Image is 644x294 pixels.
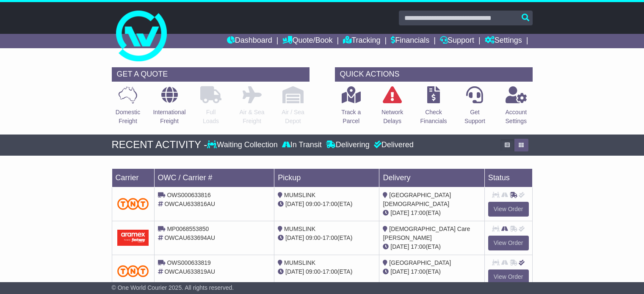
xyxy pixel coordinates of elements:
p: Get Support [464,108,485,126]
span: OWCAU633816AU [164,201,215,207]
div: - (ETA) [278,267,376,276]
p: Track a Parcel [341,108,361,126]
div: Delivered [372,140,414,150]
span: [DATE] [285,234,304,241]
span: MUMSLINK [284,192,315,198]
p: Check Financials [420,108,447,126]
a: GetSupport [464,86,486,130]
td: Carrier [112,168,154,187]
p: Domestic Freight [116,108,140,126]
a: Settings [485,34,522,48]
a: Tracking [343,34,380,48]
p: Air / Sea Depot [282,108,304,126]
div: (ETA) [383,242,481,251]
span: 17:00 [411,209,426,216]
a: Dashboard [227,34,272,48]
p: Account Settings [506,108,527,126]
span: [GEOGRAPHIC_DATA][DEMOGRAPHIC_DATA] [383,192,451,207]
span: 09:00 [306,201,321,207]
div: (ETA) [383,267,481,276]
div: Waiting Collection [207,140,279,150]
span: [DEMOGRAPHIC_DATA] Care [PERSON_NAME] [383,225,470,241]
span: © One World Courier 2025. All rights reserved. [112,284,234,291]
p: International Freight [153,108,185,126]
img: TNT_Domestic.png [117,265,149,277]
span: MP0068553850 [167,225,209,232]
span: [DATE] [390,209,409,216]
span: [DATE] [285,268,304,275]
img: TNT_Domestic.png [117,198,149,209]
div: (ETA) [383,209,481,217]
td: Pickup [274,168,379,187]
div: - (ETA) [278,234,376,242]
span: 09:00 [306,268,321,275]
a: Track aParcel [341,86,361,130]
a: Quote/Book [282,34,332,48]
span: [DATE] [390,243,409,250]
a: View Order [488,269,529,284]
p: Air & Sea Freight [239,108,264,126]
span: OWCAU633819AU [164,268,215,275]
span: [DATE] [285,201,304,207]
a: InternationalFreight [152,86,186,130]
span: 09:00 [306,234,321,241]
div: GET A QUOTE [112,67,310,82]
div: RECENT ACTIVITY - [112,139,207,151]
a: Financials [391,34,429,48]
span: 17:00 [323,234,337,241]
div: QUICK ACTIONS [335,67,533,82]
a: View Order [488,202,529,217]
p: Network Delays [381,108,403,126]
td: Delivery [379,168,484,187]
span: [GEOGRAPHIC_DATA] [389,259,451,266]
span: MUMSLINK [284,259,315,266]
div: In Transit [280,140,324,150]
span: MUMSLINK [284,225,315,232]
a: AccountSettings [505,86,528,130]
div: - (ETA) [278,200,376,209]
span: 17:00 [411,243,426,250]
td: Status [484,168,532,187]
a: Support [440,34,474,48]
a: View Order [488,236,529,250]
span: [DATE] [390,268,409,275]
span: OWS000633819 [167,259,211,266]
span: OWCAU633694AU [164,234,215,241]
span: 17:00 [323,201,337,207]
span: 17:00 [323,268,337,275]
span: OWS000633816 [167,192,211,198]
td: OWC / Carrier # [154,168,274,187]
span: 17:00 [411,268,426,275]
a: CheckFinancials [420,86,448,130]
div: Delivering [324,140,372,150]
a: NetworkDelays [381,86,404,130]
p: Full Loads [200,108,221,126]
a: DomesticFreight [115,86,141,130]
img: Aramex.png [117,230,149,245]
